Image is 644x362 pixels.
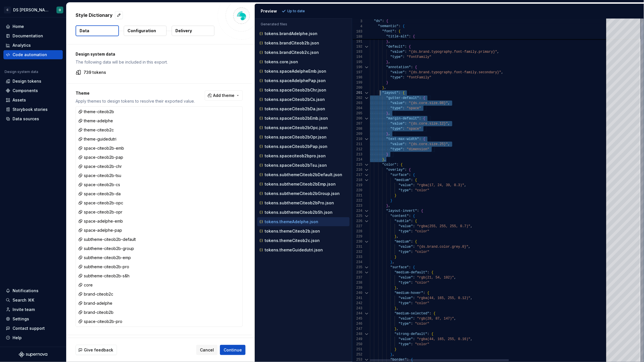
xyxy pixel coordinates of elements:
[352,208,362,213] div: 224
[388,40,390,44] span: ,
[13,335,22,341] div: Help
[401,163,403,167] span: {
[352,90,362,95] div: 201
[257,209,350,215] button: tokens.subthemeCiteob2bSh.json
[352,137,362,142] div: 210
[399,224,413,228] span: "value"
[257,237,350,244] button: tokens.themeCiteob2c.json
[374,19,382,23] span: "ds"
[399,188,411,192] span: "type"
[386,137,419,141] span: "text-max-width"
[363,208,370,213] div: Click to collapse the range.
[265,163,327,168] p: tokens.spaceCiteob2bTsu.json
[417,183,465,187] span: "rgba(17, 24, 39, 0.3)"
[388,204,390,208] span: ,
[84,347,113,353] span: Give feedback
[352,162,362,167] div: 215
[415,188,429,192] span: "color"
[409,214,411,218] span: :
[394,29,396,33] span: :
[403,55,405,59] span: :
[76,345,117,355] button: Give feedback
[399,29,401,33] span: {
[363,95,370,101] div: Click to collapse the range.
[411,178,413,182] span: :
[352,234,362,239] div: 229
[13,33,43,39] div: Documentation
[76,59,243,65] p: The following data will be included in this export.
[265,135,327,139] p: tokens.spaceCiteob2bOpr.json
[257,68,350,74] button: tokens.spaceAdelpheEmb.json
[397,235,399,239] span: ,
[265,116,328,121] p: tokens.spaceCiteob2bEmb.json
[394,178,411,182] span: "medium"
[399,91,401,95] span: :
[265,41,319,45] p: tokens.brandCiteob2b.json
[403,91,405,95] span: {
[415,65,417,69] span: {
[352,29,362,34] span: 183
[386,96,419,100] span: "gutter-default"
[501,70,503,74] span: ,
[172,26,214,36] button: Delivery
[257,153,350,159] button: tokens.spaceciteob2bpro.json
[3,333,63,342] button: Help
[265,154,326,158] p: tokens.spaceciteob2bpro.json
[265,60,298,64] p: tokens.core.json
[3,296,63,305] button: Search ⌘K
[3,31,63,40] a: Documentation
[19,352,47,357] a: Supernova Logo
[3,86,63,95] a: Components
[403,127,405,131] span: :
[257,228,350,234] button: tokens.themeCiteob2b.json
[388,111,390,115] span: ,
[378,24,399,28] span: "semantic"
[413,173,415,177] span: {
[13,116,39,122] div: Data sources
[403,24,405,28] span: {
[411,188,413,192] span: :
[352,213,362,219] div: 225
[76,98,195,104] p: Apply themes to design tokens to resolve their exported value.
[78,118,113,124] div: theme-adelphe
[382,163,396,167] span: "color"
[13,7,50,13] div: DS [PERSON_NAME]
[265,238,320,243] p: tokens.themeCiteob2c.json
[419,137,421,141] span: :
[423,137,425,141] span: {
[352,219,362,224] div: 226
[409,34,411,38] span: :
[257,172,350,178] button: tokens.subthemeCiteob2bDefault.json
[413,34,415,38] span: {
[386,81,388,85] span: }
[405,70,407,74] span: :
[76,51,243,57] p: Design system data
[409,50,497,54] span: "{ds.brand.typography.font-family.primary}"
[352,203,362,208] div: 223
[407,106,421,110] span: "space"
[265,248,323,252] p: tokens.themeGuidedutri.json
[390,55,403,59] span: "type"
[390,101,405,105] span: "value"
[352,193,362,198] div: 221
[384,86,386,90] span: ,
[265,219,318,224] p: tokens.themeAdelphe.json
[4,7,11,13] div: C
[386,209,417,213] span: "layout-invert"
[363,213,370,219] div: Click to collapse the range.
[352,126,362,131] div: 208
[390,173,409,177] span: "surface"
[405,168,407,172] span: :
[352,172,362,178] div: 217
[78,154,123,160] div: space-citeob2b-pap
[386,60,388,64] span: }
[265,182,336,186] p: tokens.subthemeCiteob2bEmp.json
[78,145,124,151] div: space-citeob2b-emb
[352,85,362,90] div: 200
[257,200,350,206] button: tokens.subthemeCiteob2bPro.json
[386,40,388,44] span: }
[265,88,326,92] p: tokens.spaceCiteob2bChr.json
[257,40,350,46] button: tokens.brandCiteob2b.json
[220,345,246,355] button: Continue
[257,30,350,37] button: tokens.brandAdelphe.json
